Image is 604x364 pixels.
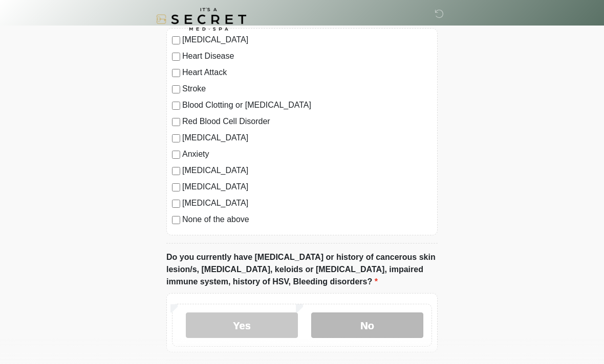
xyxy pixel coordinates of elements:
[182,181,432,193] label: [MEDICAL_DATA]
[182,99,432,111] label: Blood Clotting or [MEDICAL_DATA]
[182,197,432,209] label: [MEDICAL_DATA]
[182,66,432,79] label: Heart Attack
[172,85,180,93] input: Stroke
[172,167,180,175] input: [MEDICAL_DATA]
[182,132,432,144] label: [MEDICAL_DATA]
[156,8,246,31] img: It's A Secret Med Spa Logo
[186,312,298,338] label: Yes
[172,216,180,224] input: None of the above
[166,251,438,288] label: Do you currently have [MEDICAL_DATA] or history of cancerous skin lesion/s, [MEDICAL_DATA], keloi...
[182,83,432,95] label: Stroke
[172,69,180,77] input: Heart Attack
[182,164,432,177] label: [MEDICAL_DATA]
[182,34,432,46] label: [MEDICAL_DATA]
[172,200,180,208] input: [MEDICAL_DATA]
[172,53,180,61] input: Heart Disease
[172,134,180,142] input: [MEDICAL_DATA]
[311,312,423,338] label: No
[182,115,432,128] label: Red Blood Cell Disorder
[172,183,180,191] input: [MEDICAL_DATA]
[172,118,180,126] input: Red Blood Cell Disorder
[172,102,180,110] input: Blood Clotting or [MEDICAL_DATA]
[172,36,180,44] input: [MEDICAL_DATA]
[182,148,432,160] label: Anxiety
[182,213,432,226] label: None of the above
[172,151,180,159] input: Anxiety
[182,50,432,62] label: Heart Disease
